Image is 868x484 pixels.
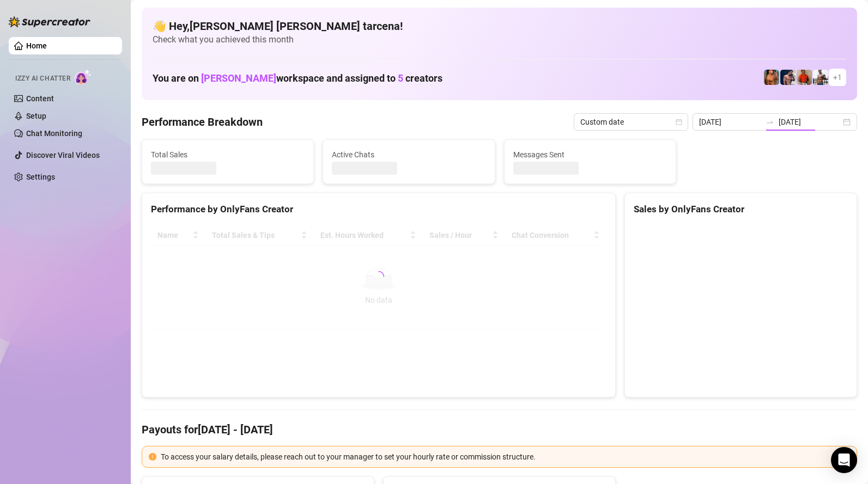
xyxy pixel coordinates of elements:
img: Justin [797,70,812,85]
span: Check what you achieved this month [153,34,846,46]
span: + 1 [833,71,842,83]
span: calendar [676,119,682,125]
img: Axel [780,70,796,85]
span: Izzy AI Chatter [15,73,70,84]
a: Chat Monitoring [26,129,82,138]
div: Sales by OnlyFans Creator [634,202,848,217]
span: exclamation-circle [149,453,156,461]
h4: Payouts for [DATE] - [DATE] [142,422,857,437]
a: Home [26,41,47,50]
a: Content [26,94,54,103]
span: to [766,118,774,126]
span: Active Chats [332,149,485,161]
a: Setup [26,112,46,120]
span: swap-right [766,118,774,126]
div: To access your salary details, please reach out to your manager to set your hourly rate or commis... [161,451,850,463]
span: Custom date [580,114,682,130]
a: Discover Viral Videos [26,151,100,160]
h4: Performance Breakdown [142,114,263,130]
img: logo-BBDzfeDw.svg [9,16,90,27]
span: 5 [398,72,403,84]
img: AI Chatter [75,69,92,85]
img: JG [764,70,779,85]
h4: 👋 Hey, [PERSON_NAME] [PERSON_NAME] tarcena ! [153,19,846,34]
span: Total Sales [151,149,305,161]
img: JUSTIN [813,70,828,85]
h1: You are on workspace and assigned to creators [153,72,442,84]
div: Open Intercom Messenger [831,447,857,473]
span: loading [373,271,385,283]
div: Performance by OnlyFans Creator [151,202,606,217]
input: Start date [699,116,761,128]
span: [PERSON_NAME] [201,72,276,84]
a: Settings [26,173,55,181]
span: Messages Sent [513,149,667,161]
input: End date [779,116,841,128]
